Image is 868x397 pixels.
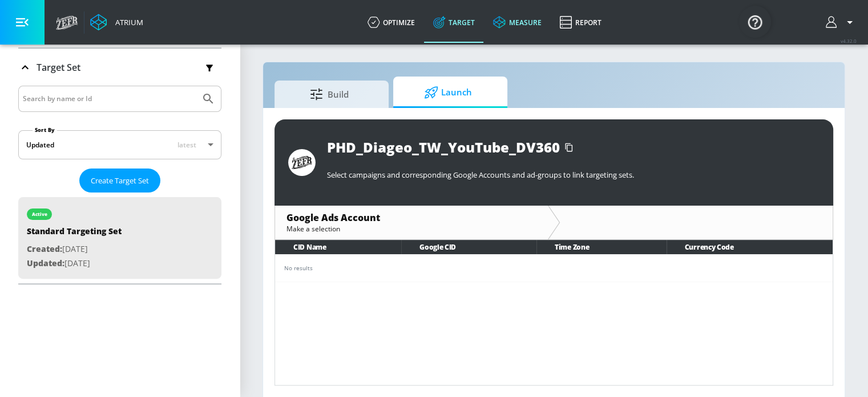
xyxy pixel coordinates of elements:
button: Create Target Set [79,169,160,193]
div: No results [284,264,823,272]
div: Make a selection [286,224,536,234]
span: Updated: [27,258,64,268]
div: Updated [26,140,54,150]
a: Report [550,2,610,43]
a: optimize [358,2,424,43]
div: Google Ads Account [286,211,536,224]
p: Target Set [37,61,80,74]
th: Google CID [401,240,536,254]
div: Target Set [18,49,221,86]
p: Select campaigns and corresponding Google Accounts and ad-groups to link targeting sets. [327,170,819,180]
div: activeStandard Targeting SetCreated:[DATE]Updated:[DATE] [18,197,221,279]
span: latest [177,140,196,150]
a: Atrium [90,14,143,31]
th: Time Zone [536,240,667,254]
span: Launch [405,79,491,106]
span: Create Target Set [91,174,149,187]
span: Created: [27,243,62,254]
span: v 4.32.0 [841,38,857,44]
th: Currency Code [667,240,833,254]
th: CID Name [275,240,401,254]
div: PHD_Diageo_TW_YouTube_DV360 [327,138,560,157]
span: Build [286,81,373,108]
input: Search by name or Id [23,91,196,106]
div: Atrium [111,17,143,27]
div: Target Set [18,86,221,283]
label: Sort By [33,126,57,134]
a: measure [484,2,550,43]
p: [DATE] [27,256,122,271]
nav: list of Target Set [18,193,221,283]
button: Open Resource Center [739,6,771,38]
a: Target [424,2,484,43]
div: active [32,211,47,217]
div: Google Ads AccountMake a selection [275,206,548,239]
p: [DATE] [27,242,122,256]
div: Standard Targeting Set [27,226,122,242]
